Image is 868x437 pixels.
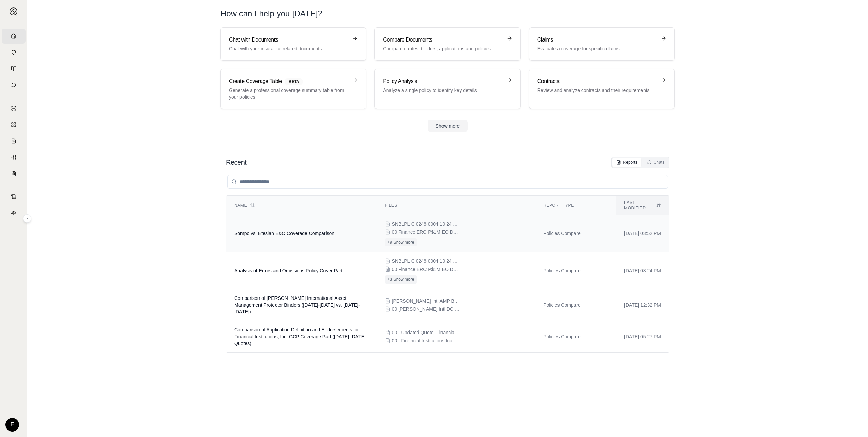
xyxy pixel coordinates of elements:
[383,77,502,85] h3: Policy Analysis
[383,87,502,94] p: Analyze a single policy to identify key details
[2,61,26,76] a: Prompt Library
[234,327,366,346] span: Comparison of Application Definition and Endorsements for Financial Institutions, Inc. CCP Covera...
[2,78,26,93] a: Chat
[643,158,668,167] button: Chats
[285,78,303,85] span: BETA
[392,221,460,227] span: SNBLPL C 0248 0004 10 24 EO Cover Part.pdf
[392,297,460,304] span: Mason Intl AMP Binder (003).pdf
[220,8,322,19] h1: How can I help you [DATE]?
[529,27,675,61] a: ClaimsEvaluate a coverage for specific claims
[537,36,657,44] h3: Claims
[535,196,616,215] th: Report Type
[392,337,460,344] span: 00 - Financial Institutions Inc DO-EPL-FLI-CCP AIG Primary 5M Quote.pdf
[428,120,468,132] button: Show more
[234,295,360,314] span: Comparison of Mason International Asset Management Protector Binders (2024-2025 vs. 2025-2026)
[2,133,26,148] a: Claim Coverage
[220,27,366,61] a: Chat with DocumentsChat with your insurance related documents
[392,258,460,264] span: SNBLPL C 0248 0004 10 24 EO Cover Part.pdf
[529,69,675,109] a: ContractsReview and analyze contracts and their requirements
[234,268,343,273] span: Analysis of Errors and Omissions Policy Cover Part
[226,158,246,167] h2: Recent
[392,266,460,273] span: 00 Finance ERC P$1M EO DO EPL Policy Sompo 24-25.pdf
[2,150,26,165] a: Custom Report
[220,69,366,109] a: Create Coverage TableBETAGenerate a professional coverage summary table from your policies.
[374,69,520,109] a: Policy AnalysisAnalyze a single policy to identify key details
[234,231,334,236] span: Sompo vs. Etesian E&O Coverage Comparison
[616,321,669,353] td: [DATE] 05:27 PM
[535,289,616,321] td: Policies Compare
[392,329,460,336] span: 00 - Updated Quote- Financial Institutions- D&O FLI EPL CCP 25-26.pdf
[229,45,348,52] p: Chat with your insurance related documents
[2,166,26,181] a: Coverage Table
[535,252,616,289] td: Policies Compare
[392,229,460,236] span: 00 Finance ERC P$1M EO DO EPL Policy Sompo 24-25.pdf
[537,45,657,52] p: Evaluate a coverage for specific claims
[229,77,348,85] h3: Create Coverage Table
[7,5,20,18] button: Expand sidebar
[535,321,616,353] td: Policies Compare
[385,238,417,246] button: +9 Show more
[383,36,502,44] h3: Compare Documents
[392,306,460,312] span: 00 Mason Intl DO EO EPL PTL BD Chubb Binder P$5M 2024-25.pdf
[229,87,348,100] p: Generate a professional coverage summary table from your policies.
[537,87,657,94] p: Review and analyze contracts and their requirements
[2,101,26,116] a: Single Policy
[10,7,18,16] img: Expand sidebar
[535,215,616,252] td: Policies Compare
[647,160,664,165] div: Chats
[5,418,19,432] div: E
[616,160,637,165] div: Reports
[374,27,520,61] a: Compare DocumentsCompare quotes, binders, applications and policies
[612,158,641,167] button: Reports
[2,189,26,204] a: Contract Analysis
[234,203,369,208] div: Name
[229,36,348,44] h3: Chat with Documents
[377,196,535,215] th: Files
[2,117,26,132] a: Policy Comparisons
[383,45,502,52] p: Compare quotes, binders, applications and policies
[2,206,26,221] a: Legal Search Engine
[624,200,661,211] div: Last modified
[616,289,669,321] td: [DATE] 12:32 PM
[616,252,669,289] td: [DATE] 03:24 PM
[537,77,657,85] h3: Contracts
[616,215,669,252] td: [DATE] 03:52 PM
[2,45,26,60] a: Documents Vault
[385,275,417,284] button: +3 Show more
[23,214,31,223] button: Expand sidebar
[2,29,26,44] a: Home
